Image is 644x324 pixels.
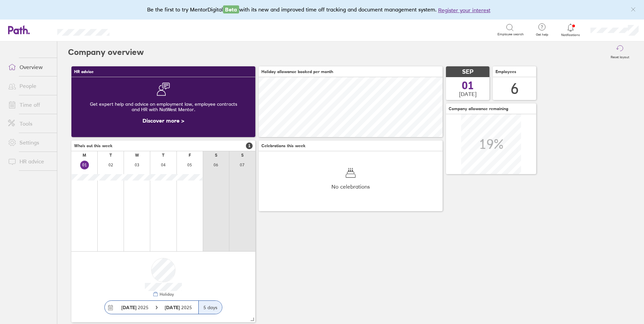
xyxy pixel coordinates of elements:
span: 01 [462,80,474,91]
span: 1 [246,142,253,149]
a: Notifications [560,23,582,37]
span: Employees [495,69,516,74]
strong: [DATE] [165,304,181,311]
div: Search [128,27,145,33]
span: [DATE] [459,91,477,97]
span: No celebrations [331,184,370,190]
a: Discover more > [142,117,184,124]
div: Be the first to try MentorDigital with its new and improved time off tracking and document manage... [147,5,497,14]
div: Get expert help and advice on employment law, employee contracts and HR with NatWest Mentor. [77,96,250,118]
a: People [3,79,57,93]
strong: [DATE] [121,304,136,311]
div: 5 days [198,301,222,314]
div: T [109,153,112,158]
span: Celebrations this week [261,143,305,148]
h2: Company overview [68,41,144,63]
span: Beta [223,5,239,13]
button: Register your interest [438,6,490,14]
div: M [83,153,86,158]
div: T [162,153,164,158]
div: Holiday [158,292,174,297]
a: HR advice [3,155,57,168]
div: W [135,153,139,158]
span: Holiday allowance booked per month [261,69,333,74]
a: Settings [3,136,57,149]
div: S [241,153,244,158]
span: Notifications [560,33,582,37]
a: Tools [3,117,57,130]
span: HR advice [74,69,94,74]
span: Company allowance remaining [449,106,508,111]
span: Employee search [497,32,524,36]
button: Reset layout [607,41,633,63]
span: SEP [462,68,474,75]
span: Get help [531,33,553,37]
a: Overview [3,60,57,74]
label: Reset layout [607,53,633,59]
div: F [189,153,191,158]
a: Time off [3,98,57,111]
span: 2025 [121,305,149,310]
span: 2025 [165,305,192,310]
div: 6 [511,80,519,97]
div: S [215,153,217,158]
span: Who's out this week [74,143,112,148]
